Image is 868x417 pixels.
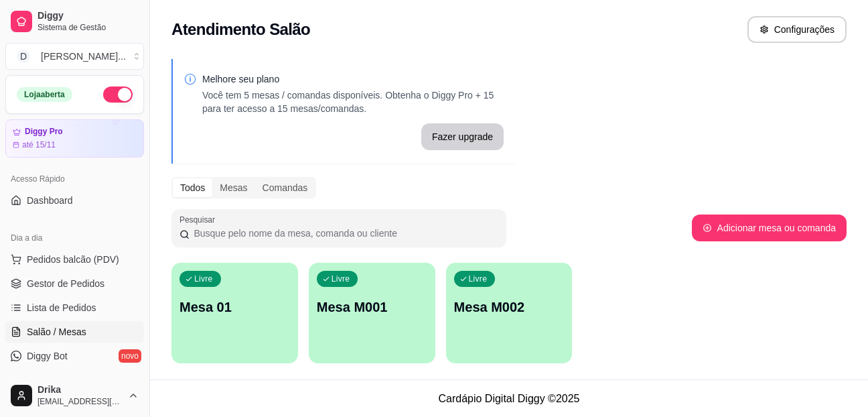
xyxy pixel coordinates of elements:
article: até 15/11 [22,139,56,150]
div: Todos [173,178,212,197]
div: Mesas [212,178,255,197]
button: Pedidos balcão (PDV) [5,249,144,270]
span: D [17,50,30,63]
button: Drika[EMAIL_ADDRESS][DOMAIN_NAME] [5,379,144,412]
label: Pesquisar [179,214,220,225]
button: Fazer upgrade [421,123,504,150]
span: Diggy Bot [27,349,68,363]
span: Drika [38,384,123,396]
h2: Atendimento Salão [171,19,310,40]
a: Lista de Pedidos [5,297,144,318]
span: Pedidos balcão (PDV) [27,253,119,266]
span: [EMAIL_ADDRESS][DOMAIN_NAME] [38,396,123,407]
p: Livre [194,274,213,284]
span: Sistema de Gestão [38,22,139,33]
a: Gestor de Pedidos [5,273,144,294]
button: LivreMesa M002 [446,263,573,363]
p: Livre [469,274,488,284]
a: Dashboard [5,190,144,211]
button: Adicionar mesa ou comanda [692,215,847,241]
a: DiggySistema de Gestão [5,5,144,38]
span: Salão / Mesas [27,325,86,339]
button: LivreMesa 01 [171,263,298,363]
button: Alterar Status [103,86,133,103]
div: Acesso Rápido [5,168,144,190]
div: [PERSON_NAME] ... [41,50,126,63]
a: Salão / Mesas [5,321,144,343]
a: KDS [5,369,144,391]
button: LivreMesa M001 [309,263,435,363]
p: Mesa 01 [179,298,290,316]
span: Lista de Pedidos [27,301,96,314]
p: Melhore seu plano [202,72,504,86]
p: Livre [332,274,350,284]
span: Gestor de Pedidos [27,277,104,290]
p: Mesa M001 [317,298,427,316]
article: Diggy Pro [25,127,63,137]
span: KDS [27,373,46,387]
span: Dashboard [27,194,73,207]
div: Comandas [255,178,315,197]
div: Loja aberta [17,87,72,102]
p: Você tem 5 mesas / comandas disponíveis. Obtenha o Diggy Pro + 15 para ter acesso a 15 mesas/coma... [202,88,504,115]
input: Pesquisar [190,227,498,240]
a: Diggy Proaté 15/11 [5,119,144,158]
div: Dia a dia [5,227,144,249]
p: Mesa M002 [454,298,565,316]
button: Select a team [5,43,144,70]
button: Configurações [747,16,847,43]
a: Diggy Botnovo [5,345,144,367]
span: Diggy [38,10,139,22]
